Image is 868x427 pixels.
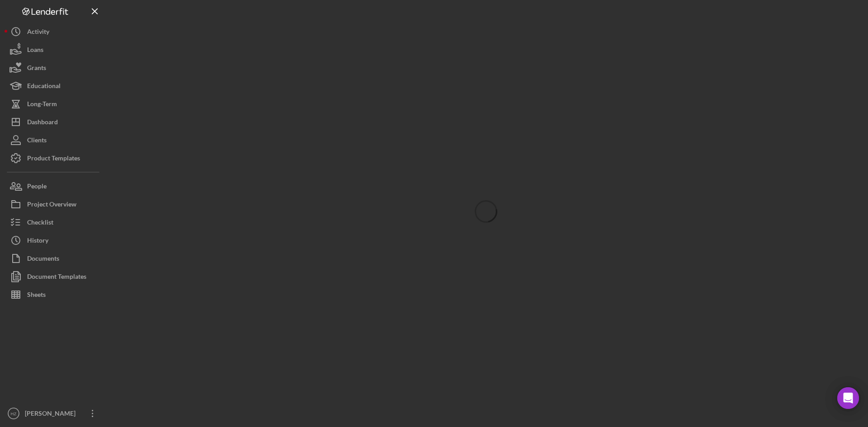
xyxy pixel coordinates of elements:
[5,95,104,113] button: Long-Term
[27,23,49,43] div: Activity
[5,23,104,41] button: Activity
[27,267,86,288] div: Document Templates
[27,59,46,79] div: Grants
[5,195,104,213] button: Project Overview
[5,177,104,195] button: People
[5,213,104,231] button: Checklist
[5,286,104,304] button: Sheets
[11,411,17,416] text: HZ
[27,213,53,234] div: Checklist
[5,41,104,59] button: Loans
[5,149,104,167] button: Product Templates
[27,131,47,151] div: Clients
[27,195,76,216] div: Project Overview
[27,286,46,306] div: Sheets
[27,149,80,169] div: Product Templates
[27,113,58,133] div: Dashboard
[23,404,81,425] div: [PERSON_NAME]
[27,77,61,97] div: Educational
[5,249,104,267] button: Documents
[5,77,104,95] button: Educational
[5,404,104,422] button: HZ[PERSON_NAME]
[5,131,104,149] button: Clients
[5,267,104,286] button: Document Templates
[27,95,57,115] div: Long-Term
[5,59,104,77] button: Grants
[837,387,859,409] div: Open Intercom Messenger
[27,249,59,270] div: Documents
[5,113,104,131] button: Dashboard
[27,231,48,252] div: History
[27,177,47,197] div: People
[27,41,43,61] div: Loans
[5,231,104,249] button: History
